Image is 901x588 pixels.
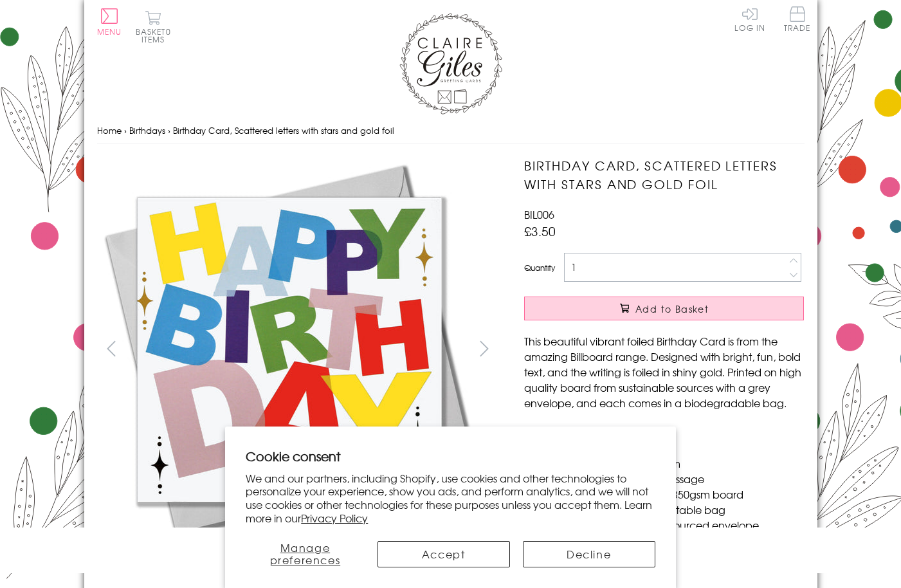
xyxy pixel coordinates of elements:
button: prev [97,334,126,363]
span: BIL006 [524,207,554,222]
p: We and our partners, including Shopify, use cookies and other technologies to personalize your ex... [246,472,655,525]
span: Add to Basket [635,302,709,315]
button: Manage preferences [246,541,364,567]
p: This beautiful vibrant foiled Birthday Card is from the amazing Billboard range. Designed with br... [524,333,804,410]
button: Decline [523,541,655,567]
span: 0 items [141,26,171,45]
span: £3.50 [524,222,556,240]
nav: breadcrumbs [97,118,805,144]
span: Trade [784,6,811,32]
button: Menu [97,8,122,35]
h2: Cookie consent [246,447,655,465]
button: next [469,334,498,363]
img: Birthday Card, Scattered letters with stars and gold foil [97,156,483,542]
a: Privacy Policy [301,510,368,526]
span: › [124,124,127,136]
button: Accept [378,541,510,567]
a: Home [97,124,122,136]
h1: Birthday Card, Scattered letters with stars and gold foil [524,156,804,194]
label: Quantity [524,262,555,273]
a: Birthdays [129,124,165,136]
span: › [168,124,170,136]
span: Manage preferences [270,540,341,567]
a: Log In [734,6,765,32]
button: Basket0 items [136,10,171,43]
span: Birthday Card, Scattered letters with stars and gold foil [173,124,394,136]
span: Menu [97,26,122,37]
img: Claire Giles Greetings Cards [399,13,502,115]
a: Trade [784,6,811,34]
button: Add to Basket [524,297,804,320]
